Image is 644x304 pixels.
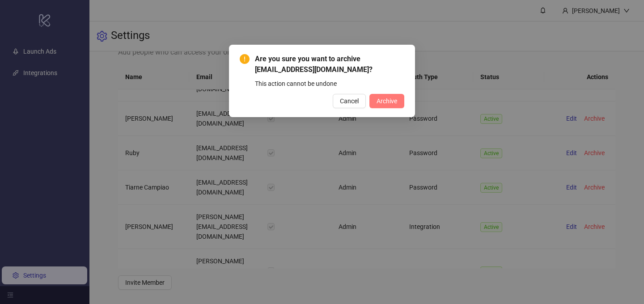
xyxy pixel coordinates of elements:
div: This action cannot be undone [255,79,404,89]
button: Cancel [333,94,366,108]
span: Archive [377,97,397,105]
button: Archive [369,94,404,108]
span: Cancel [340,97,359,105]
span: Are you sure you want to archive [EMAIL_ADDRESS][DOMAIN_NAME]? [255,54,404,75]
span: exclamation-circle [240,54,250,64]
